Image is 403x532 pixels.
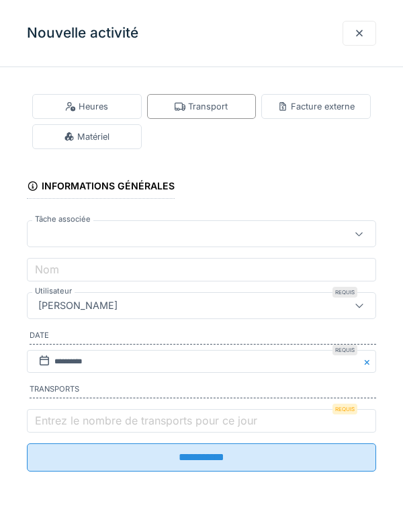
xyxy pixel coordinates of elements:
div: Requis [332,345,357,355]
label: Transports [30,384,376,398]
div: Matériel [64,130,109,143]
div: Facture externe [277,100,355,113]
label: Date [30,330,376,345]
div: Requis [332,404,357,414]
div: Informations générales [27,176,175,199]
div: Transport [175,100,228,113]
label: Utilisateur [32,285,75,297]
label: Nom [32,261,62,277]
h3: Nouvelle activité [27,25,138,42]
label: Tâche associée [32,214,93,225]
button: Close [361,350,376,373]
label: Entrez le nombre de transports pour ce jour [32,412,260,429]
div: [PERSON_NAME] [33,298,123,313]
div: Requis [332,287,357,298]
div: Heures [65,100,108,113]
